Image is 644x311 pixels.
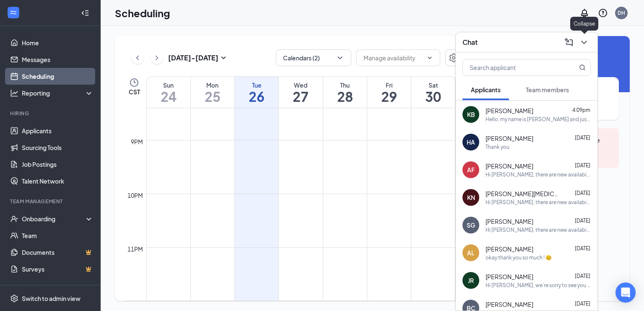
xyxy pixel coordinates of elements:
span: [PERSON_NAME] [486,162,533,170]
button: ChevronDown [577,36,591,49]
h3: [DATE] - [DATE] [168,53,218,62]
span: [DATE] [575,162,590,168]
input: Manage availability [364,53,423,62]
input: Search applicant [463,60,562,75]
div: Switch to admin view [22,294,80,303]
div: AF [467,166,475,174]
div: Hiring [10,110,92,117]
div: KN [467,193,475,202]
div: SG [467,221,475,229]
span: [DATE] [575,245,590,251]
span: [PERSON_NAME] [486,245,533,253]
div: Hi [PERSON_NAME], there are new availabilities for an interview. This is a reminder to schedule y... [486,171,591,178]
span: 4:09pm [572,107,590,113]
a: Home [22,34,93,51]
div: Sun [147,81,190,89]
a: SurveysCrown [22,261,93,277]
div: Sat [411,81,455,89]
span: [DATE] [575,135,590,141]
a: August 28, 2025 [323,77,367,108]
span: [DATE] [575,218,590,224]
a: Talent Network [22,173,93,189]
svg: ComposeMessage [564,37,574,47]
h1: 25 [191,89,234,104]
button: ComposeMessage [562,36,576,49]
div: Thank you [486,143,509,150]
div: Hi [PERSON_NAME], there are new availabilities for an interview. This is a reminder to schedule y... [486,226,591,233]
h3: Chat [462,38,478,47]
a: DocumentsCrown [22,244,93,261]
div: 9pm [129,137,145,146]
svg: QuestionInfo [598,8,608,18]
a: Job Postings [22,156,93,173]
svg: Settings [10,294,18,303]
div: Onboarding [22,215,86,223]
svg: Settings [449,53,459,63]
div: Open Intercom Messenger [615,282,636,303]
h1: 27 [279,89,322,104]
span: [PERSON_NAME] [486,272,533,281]
span: CST [129,88,140,96]
span: [PERSON_NAME] [486,217,533,225]
svg: Clock [129,78,139,88]
button: ChevronRight [151,52,163,64]
div: Hi [PERSON_NAME], we’re sorry to see you go! Your meeting with [DEMOGRAPHIC_DATA]-fil-A for Front... [486,282,591,289]
div: HA [467,138,475,146]
h1: Scheduling [115,6,170,20]
svg: ChevronDown [336,54,344,62]
button: Settings [445,49,462,66]
svg: ChevronDown [426,54,433,61]
a: Sourcing Tools [22,139,93,156]
svg: SmallChevronDown [218,53,229,63]
a: August 30, 2025 [411,77,455,108]
div: Fri [367,81,411,89]
a: August 25, 2025 [191,77,234,108]
svg: Notifications [579,8,589,18]
a: Scheduling [22,68,93,85]
h1: 26 [235,89,278,104]
span: [DATE] [575,301,590,307]
div: JR [468,276,474,285]
svg: UserCheck [10,215,18,223]
div: DH [618,9,625,16]
a: Team [22,227,93,244]
span: [PERSON_NAME][MEDICAL_DATA] [486,189,561,198]
button: ChevronLeft [131,52,144,64]
div: Hello, my name is [PERSON_NAME] and just checking in for an update on my application ! [486,116,591,123]
a: August 29, 2025 [367,77,411,108]
a: Messages [22,51,93,68]
div: 11pm [126,244,145,254]
div: okay thank you so much ! 😊 [486,254,552,261]
svg: ChevronRight [153,53,161,63]
span: [PERSON_NAME] [486,300,533,308]
div: Hi [PERSON_NAME], there are new availabilities for an interview. This is a reminder to schedule y... [486,199,591,206]
div: Tue [235,81,278,89]
svg: ChevronDown [579,37,589,47]
h1: 24 [147,89,190,104]
svg: WorkstreamLogo [9,8,18,17]
div: Mon [191,81,234,89]
svg: MagnifyingGlass [579,64,586,71]
span: [DATE] [575,190,590,196]
a: August 26, 2025 [235,77,278,108]
div: Thu [323,81,367,89]
div: Collapse [570,17,598,31]
svg: ChevronLeft [133,53,142,63]
span: Applicants [471,86,501,93]
h1: 29 [367,89,411,104]
button: Calendars (2)ChevronDown [276,49,351,66]
a: August 24, 2025 [147,77,190,108]
div: Wed [279,81,322,89]
div: KB [467,110,475,119]
span: [PERSON_NAME] [486,134,533,143]
a: Applicants [22,122,93,139]
svg: Analysis [10,89,18,97]
div: 10pm [126,191,145,200]
div: Team Management [10,198,92,205]
div: Reporting [22,89,94,97]
a: August 27, 2025 [279,77,322,108]
span: [DATE] [575,273,590,279]
h1: 30 [411,89,455,104]
span: Team members [526,86,569,93]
